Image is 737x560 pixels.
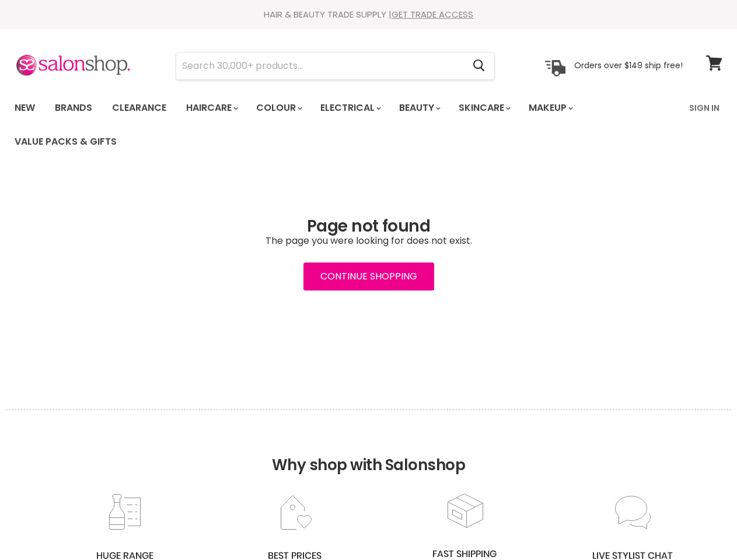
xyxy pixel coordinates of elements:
[392,8,473,20] a: GET TRADE ACCESS
[176,52,495,80] form: Product
[176,52,463,79] input: Search
[15,236,722,246] p: The page you were looking for does not exist.
[450,96,518,120] a: Skincare
[682,96,726,120] a: Sign In
[520,96,580,120] a: Makeup
[303,262,434,290] a: Continue Shopping
[103,96,175,120] a: Clearance
[6,409,731,492] h2: Why shop with Salonshop
[15,217,722,236] h1: Page not found
[177,96,245,120] a: Haircare
[463,52,494,79] button: Search
[6,96,44,120] a: New
[312,96,388,120] a: Electrical
[6,91,682,159] ul: Main menu
[6,129,125,154] a: Value Packs & Gifts
[46,96,101,120] a: Brands
[390,96,448,120] a: Beauty
[574,60,683,71] p: Orders over $149 ship free!
[247,96,309,120] a: Colour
